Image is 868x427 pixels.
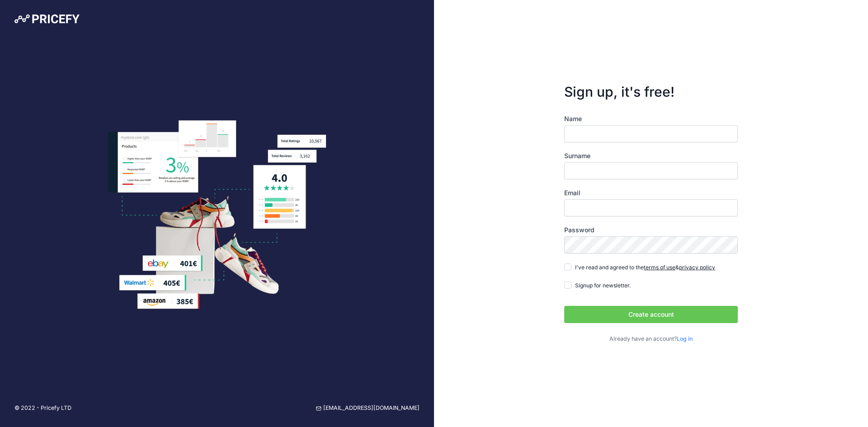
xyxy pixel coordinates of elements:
label: Name [564,114,738,123]
label: Surname [564,151,738,160]
a: privacy policy [679,264,715,271]
a: [EMAIL_ADDRESS][DOMAIN_NAME] [316,404,420,413]
p: © 2022 - Pricefy LTD [14,404,71,413]
label: Password [564,225,738,235]
span: I've read and agreed to the & [575,264,715,271]
span: Signup for newsletter. [575,282,631,289]
img: Pricefy [14,14,80,23]
button: Create account [564,306,738,323]
label: Email [564,188,738,197]
a: terms of use [644,264,675,271]
h3: Sign up, it's free! [564,84,738,100]
a: Log in [677,335,693,342]
p: Already have an account? [564,335,738,343]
